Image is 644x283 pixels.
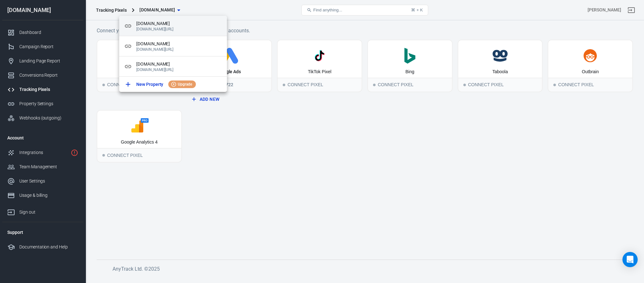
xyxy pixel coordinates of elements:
[119,16,227,36] div: [DOMAIN_NAME][DOMAIN_NAME][URL]
[136,41,222,47] span: [DOMAIN_NAME]
[119,56,227,77] div: [DOMAIN_NAME][DOMAIN_NAME][URL]
[136,47,222,52] p: [DOMAIN_NAME][URL]
[175,81,195,87] span: Upgrade
[136,27,222,31] p: [DOMAIN_NAME][URL]
[622,252,638,267] div: Open Intercom Messenger
[136,68,222,72] p: [DOMAIN_NAME][URL]
[119,36,227,56] div: [DOMAIN_NAME][DOMAIN_NAME][URL]
[136,20,222,27] span: [DOMAIN_NAME]
[136,81,163,88] p: New Property
[136,61,222,68] span: [DOMAIN_NAME]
